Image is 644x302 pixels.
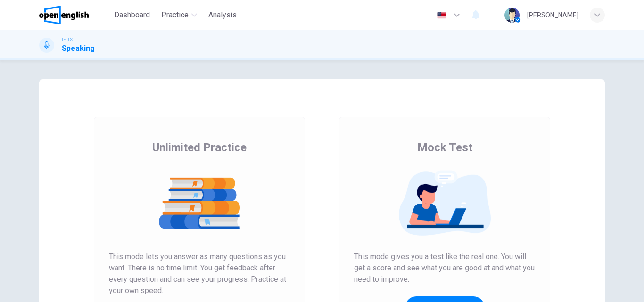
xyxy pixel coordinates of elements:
span: Analysis [208,9,237,21]
span: Mock Test [417,140,472,155]
div: [PERSON_NAME] [527,9,578,21]
span: Dashboard [114,9,150,21]
span: Practice [161,9,189,21]
span: This mode gives you a test like the real one. You will get a score and see what you are good at a... [354,251,535,285]
img: OpenEnglish logo [39,6,89,24]
button: Dashboard [110,7,154,24]
span: This mode lets you answer as many questions as you want. There is no time limit. You get feedback... [109,251,290,296]
img: Profile picture [504,8,520,23]
button: Practice [157,7,201,24]
h1: Speaking [62,43,95,54]
img: en [436,12,447,19]
span: Unlimited Practice [152,140,247,155]
a: OpenEnglish logo [39,6,110,24]
span: IELTS [62,36,73,43]
button: Analysis [205,7,240,24]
